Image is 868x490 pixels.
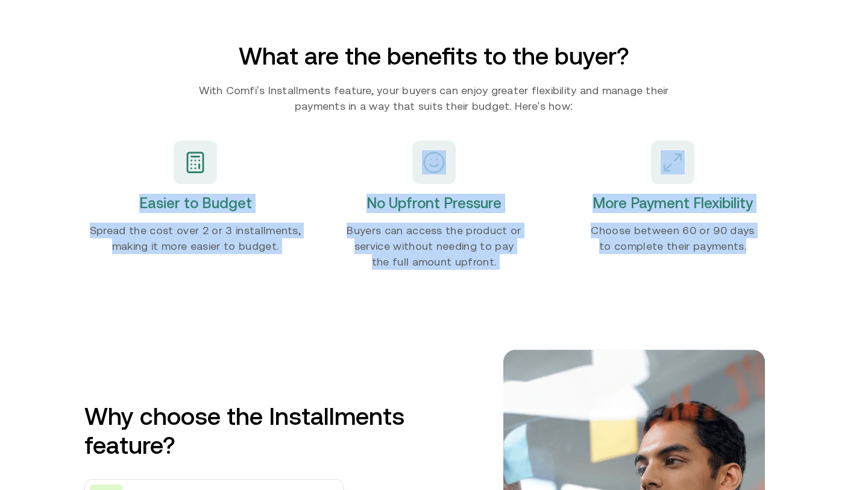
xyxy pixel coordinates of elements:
h2: More Payment Flexibility [584,194,761,213]
h2: Easier to Budget [139,194,252,213]
img: Calculator [183,150,207,174]
p: Spread the cost over 2 or 3 installments, making it more easier to budget. [84,223,306,254]
p: Buyers can access the product or service without needing to pay the full amount upfront. [345,223,523,270]
img: smile-green [422,150,446,174]
h2: What are the benefits to the buyer? [239,42,629,71]
img: maximize [661,150,685,174]
h2: No Upfront Pressure [345,194,523,213]
span: With Comfi’s Installments feature, your buyers can enjoy greater flexibility and manage their pay... [189,83,679,97]
p: Choose between 60 or 90 days to complete their payments. [584,223,761,254]
h1: Why choose the Installments feature? [84,402,461,460]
